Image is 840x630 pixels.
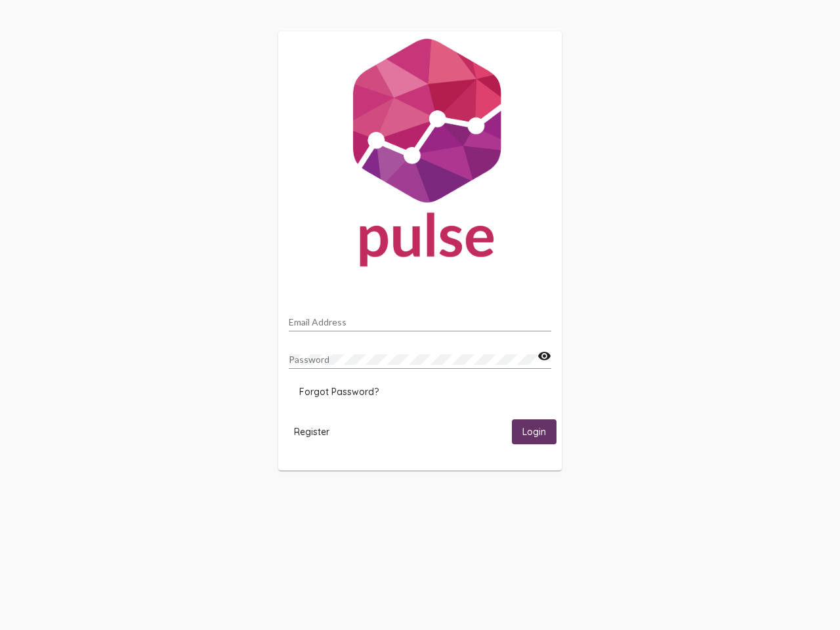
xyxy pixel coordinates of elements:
[537,348,551,364] mat-icon: visibility
[294,426,329,438] span: Register
[299,386,379,398] span: Forgot Password?
[289,380,389,404] button: Forgot Password?
[512,419,556,444] button: Login
[283,419,340,444] button: Register
[522,427,546,438] span: Login
[278,31,562,280] img: Pulse For Good Logo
